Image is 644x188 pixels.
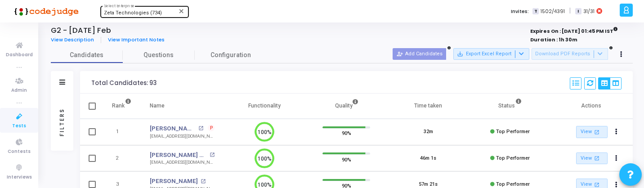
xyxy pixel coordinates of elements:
button: Export Excel Report [453,48,529,60]
strong: Expires On : [DATE] 01:45 PM IST [530,25,618,35]
span: Dashboard [6,51,33,59]
a: View Important Notes [101,37,171,43]
div: Name [150,101,165,111]
mat-icon: open_in_new [593,128,601,136]
button: Actions [610,126,623,139]
div: View Options [598,77,622,90]
mat-icon: open_in_new [593,154,601,162]
a: [PERSON_NAME] Priya [150,151,207,160]
span: P [210,125,213,132]
div: Time taken [414,101,442,111]
a: [PERSON_NAME] [PERSON_NAME] [150,124,196,133]
div: 32m [424,128,433,136]
mat-icon: open_in_new [210,152,215,157]
strong: Duration : 1h 30m [530,36,577,43]
span: Admin [11,87,27,94]
span: Top Performer [496,155,530,161]
span: Top Performer [496,181,530,187]
a: View [576,152,608,165]
th: Functionality [224,94,305,119]
span: 90% [342,155,351,164]
div: [EMAIL_ADDRESS][DOMAIN_NAME] [150,133,215,140]
span: Configuration [210,50,251,60]
a: View [576,126,608,138]
span: Questions [123,50,195,60]
span: 90% [342,129,351,138]
label: Invites: [511,8,529,15]
span: Tests [12,122,26,130]
span: Contests [8,148,31,156]
mat-icon: open_in_new [201,179,206,184]
span: T [532,8,538,15]
span: Candidates [51,50,123,60]
mat-icon: open_in_new [198,126,203,131]
div: 46m 1s [420,155,436,162]
th: Quality [305,94,387,119]
span: Interviews [7,174,32,181]
button: Actions [610,152,623,165]
div: [EMAIL_ADDRESS][DOMAIN_NAME] [150,159,215,166]
td: 1 [103,119,141,145]
mat-icon: save_alt [457,51,463,57]
a: [PERSON_NAME] [150,177,198,186]
button: Add Candidates [393,48,446,60]
span: View Important Notes [108,36,165,43]
span: 1502/4391 [541,8,565,15]
span: 31/31 [583,8,595,15]
div: Filters [58,72,66,171]
span: View Description [51,36,94,43]
div: Total Candidates: 93 [91,80,157,87]
td: 2 [103,145,141,172]
span: I [575,8,581,15]
mat-icon: Clear [178,8,185,15]
button: Download PDF Reports [532,48,608,60]
img: logo [11,2,79,20]
span: Top Performer [496,129,530,134]
mat-icon: person_add_alt [397,51,403,57]
span: | [569,6,571,16]
a: View Description [51,37,101,43]
h4: G2 - [DATE] Feb [51,26,111,35]
th: Actions [551,94,633,119]
th: Rank [103,94,141,119]
span: Zeta Technologies (734) [104,10,162,16]
th: Status [469,94,551,119]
